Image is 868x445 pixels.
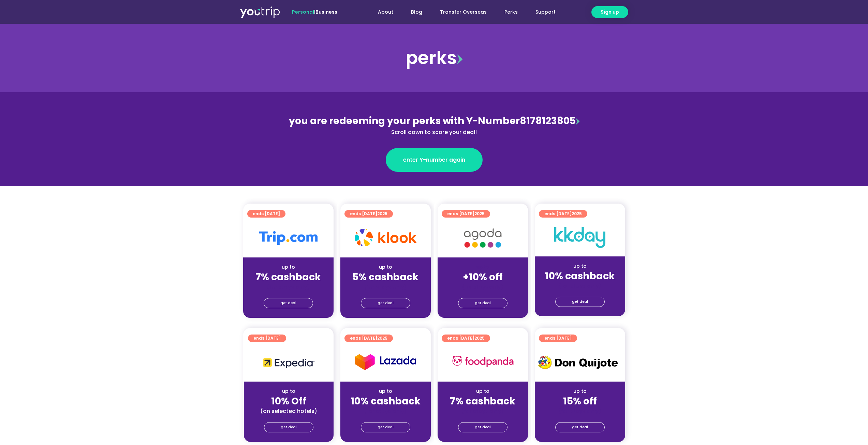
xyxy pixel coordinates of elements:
div: up to [249,388,328,395]
span: ends [DATE] [447,210,485,218]
a: get deal [264,422,313,432]
a: Sign up [591,6,628,18]
a: Blog [402,6,431,18]
div: up to [346,388,425,395]
a: Business [315,9,337,15]
div: (for stays only) [249,283,328,291]
a: get deal [361,422,410,432]
div: (on selected hotels) [249,407,328,415]
a: get deal [458,298,507,308]
span: Sign up [601,9,619,16]
a: ends [DATE] [539,335,577,342]
a: Support [527,6,564,18]
span: you are redeeming your perks with Y-Number [289,114,520,128]
span: ends [DATE] [253,210,280,218]
strong: 10% Off [271,395,306,408]
span: up to [476,264,489,270]
span: get deal [280,298,296,308]
span: 2025 [474,335,485,341]
div: (for stays only) [540,407,620,415]
span: 2025 [377,211,387,217]
a: ends [DATE] [247,210,285,218]
span: | [292,9,337,15]
strong: 10% cashback [351,395,421,408]
a: get deal [458,422,507,432]
a: Perks [496,6,527,18]
span: get deal [475,422,491,432]
span: 2025 [377,335,387,341]
span: get deal [378,422,394,432]
a: ends [DATE]2025 [442,335,490,342]
span: ends [DATE] [253,335,281,342]
span: get deal [378,298,394,308]
span: get deal [572,297,588,307]
span: Personal [292,9,314,15]
a: ends [DATE] [248,335,286,342]
strong: 10% cashback [545,269,615,283]
div: (for stays only) [443,283,523,291]
a: ends [DATE]2025 [539,210,587,218]
span: get deal [572,422,588,432]
span: ends [DATE] [447,335,485,342]
div: (for stays only) [346,407,425,415]
span: get deal [281,422,297,432]
span: 2025 [474,211,485,217]
a: Transfer Overseas [431,6,496,18]
span: ends [DATE] [544,210,582,218]
a: enter Y-number again [386,148,483,172]
div: up to [249,264,328,271]
span: ends [DATE] [350,210,387,218]
div: up to [346,264,425,271]
div: Scroll down to score your deal! [286,128,582,136]
span: 2025 [572,211,582,217]
a: get deal [264,298,313,308]
a: get deal [555,422,605,432]
div: (for stays only) [540,282,620,290]
strong: 5% cashback [352,270,418,284]
a: ends [DATE]2025 [442,210,490,218]
div: up to [540,388,620,395]
div: (for stays only) [346,283,425,291]
div: up to [540,263,620,270]
strong: 15% off [563,395,597,408]
nav: Menu [356,6,564,18]
strong: 7% cashback [450,395,515,408]
strong: 7% cashback [255,270,321,284]
a: About [369,6,402,18]
a: ends [DATE]2025 [344,210,393,218]
a: get deal [555,297,605,307]
strong: +10% off [463,270,503,284]
div: 8178123805 [286,114,582,136]
span: ends [DATE] [350,335,387,342]
a: ends [DATE]2025 [344,335,393,342]
span: ends [DATE] [544,335,572,342]
div: (for stays only) [443,407,523,415]
div: up to [443,388,523,395]
span: enter Y-number again [403,156,465,164]
span: get deal [475,298,491,308]
a: get deal [361,298,410,308]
